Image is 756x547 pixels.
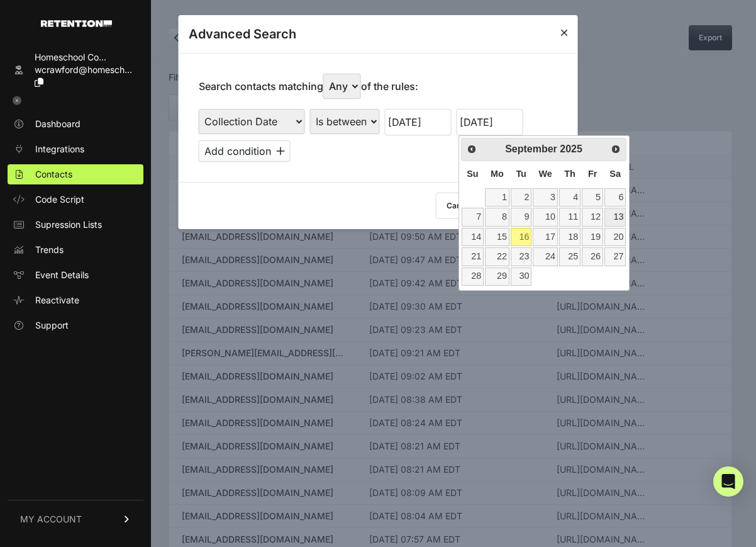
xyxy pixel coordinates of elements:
a: 1 [485,188,509,206]
a: 30 [511,268,532,286]
a: 12 [582,208,603,226]
a: Code Script [8,189,143,210]
a: 16 [511,228,532,246]
a: 19 [582,228,603,246]
span: Trends [35,244,64,256]
a: 28 [462,268,484,286]
div: Homeschool Co... [35,51,138,64]
a: 18 [559,228,581,246]
a: 5 [582,188,603,206]
a: Next [607,140,625,158]
span: September [505,144,557,154]
img: Retention.com [41,20,112,27]
a: 21 [462,247,484,266]
a: Reactivate [8,290,143,310]
span: Prev [467,144,477,154]
p: Search contacts matching of the rules: [199,74,418,99]
button: Cancel [436,193,482,219]
a: 9 [511,208,532,226]
a: 26 [582,247,603,266]
span: Next [611,144,621,154]
span: Reactivate [35,294,79,307]
a: 2 [511,188,532,206]
a: 17 [533,228,557,246]
a: 4 [559,188,581,206]
a: Event Details [8,265,143,285]
a: 7 [462,208,484,226]
span: Support [35,319,69,332]
a: 11 [559,208,581,226]
span: MY ACCOUNT [20,513,82,526]
a: 10 [533,208,557,226]
a: 22 [485,247,509,266]
span: Tuesday [516,169,526,179]
span: Contacts [35,168,72,181]
span: Event Details [35,269,89,281]
span: Code Script [35,193,84,206]
a: 25 [559,247,581,266]
span: wcrawford@homesch... [35,64,132,75]
a: 24 [533,247,557,266]
button: Add condition [199,140,291,162]
a: 8 [485,208,509,226]
a: 13 [604,208,626,226]
span: Supression Lists [35,218,102,231]
span: Sunday [467,169,478,179]
span: Wednesday [539,169,552,179]
span: Integrations [35,143,84,155]
a: 14 [462,228,484,246]
a: 15 [485,228,509,246]
a: 27 [604,247,626,266]
span: Friday [588,169,597,179]
span: Monday [491,169,504,179]
a: Support [8,315,143,336]
a: 23 [511,247,532,266]
a: 6 [604,188,626,206]
a: Homeschool Co... wcrawford@homesch... [8,47,143,93]
span: Thursday [564,169,575,179]
div: Open Intercom Messenger [713,466,743,497]
a: 3 [533,188,557,206]
a: 20 [604,228,626,246]
a: Dashboard [8,114,143,134]
a: MY ACCOUNT [8,500,143,538]
span: Saturday [609,169,621,179]
a: Integrations [8,139,143,159]
span: Dashboard [35,118,81,130]
a: Prev [463,140,481,158]
span: 2025 [560,144,582,154]
a: 29 [485,268,509,286]
a: Contacts [8,164,143,184]
a: Trends [8,240,143,260]
h3: Advanced Search [189,25,296,43]
a: Supression Lists [8,215,143,235]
